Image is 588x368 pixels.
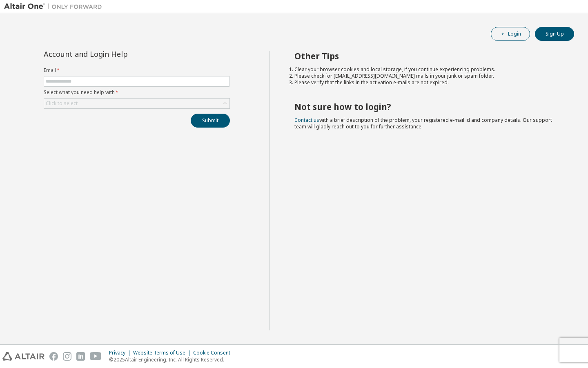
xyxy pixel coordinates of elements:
[535,27,574,41] button: Sign Up
[294,51,560,61] h2: Other Tips
[294,101,560,112] h2: Not sure how to login?
[76,352,85,361] img: linkedin.svg
[2,352,45,361] img: altair_logo.svg
[133,350,193,356] div: Website Terms of Use
[294,66,560,73] li: Clear your browser cookies and local storage, if you continue experiencing problems.
[109,356,235,363] p: © 2025 Altair Engineering, Inc. All Rights Reserved.
[49,352,58,361] img: facebook.svg
[4,2,106,11] img: Altair One
[44,89,230,96] label: Select what you need help with
[294,117,552,130] span: with a brief description of the problem, your registered e-mail id and company details. Our suppo...
[44,51,193,57] div: Account and Login Help
[294,117,319,123] a: Contact us
[193,350,235,356] div: Cookie Consent
[109,350,133,356] div: Privacy
[44,99,229,108] div: Click to select
[44,67,230,74] label: Email
[191,114,230,128] button: Submit
[90,352,102,361] img: youtube.svg
[294,79,560,86] li: Please verify that the links in the activation e-mails are not expired.
[294,73,560,79] li: Please check for [EMAIL_ADDRESS][DOMAIN_NAME] mails in your junk or spam folder.
[46,100,78,107] div: Click to select
[63,352,71,361] img: instagram.svg
[491,27,530,41] button: Login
